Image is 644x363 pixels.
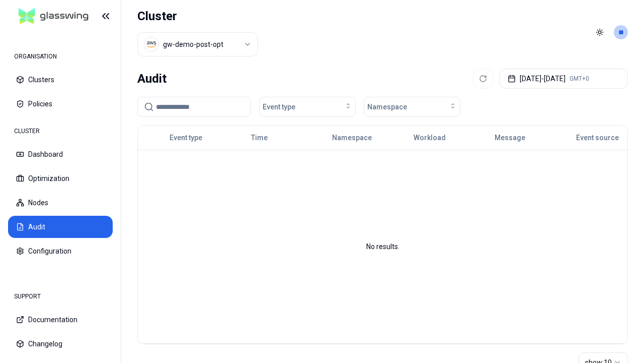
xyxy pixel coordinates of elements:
[263,102,295,112] span: Event type
[8,286,113,307] div: SUPPORT
[499,69,628,89] button: [DATE]-[DATE]GMT+0
[414,128,446,148] button: Workload
[163,39,223,49] div: gw-demo-post-opt
[15,5,93,28] img: GlassWing
[8,216,113,238] button: Audit
[8,192,113,214] button: Nodes
[137,69,167,89] div: Audit
[8,143,113,165] button: Dashboard
[251,128,268,148] button: Time
[332,128,372,148] button: Namespace
[137,32,258,56] button: Select a value
[137,8,258,24] h1: Cluster
[367,102,407,112] span: Namespace
[495,128,525,148] button: Message
[8,46,113,67] div: ORGANISATION
[146,39,156,49] img: aws
[259,97,356,117] button: Event type
[576,128,619,148] button: Event source
[8,69,113,91] button: Clusters
[8,240,113,262] button: Configuration
[170,128,202,148] button: Event type
[8,121,113,141] div: CLUSTER
[570,75,589,83] span: GMT+0
[8,93,113,115] button: Policies
[364,97,460,117] button: Namespace
[8,167,113,190] button: Optimization
[8,333,113,355] button: Changelog
[8,309,113,331] button: Documentation
[138,150,627,343] td: No results.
